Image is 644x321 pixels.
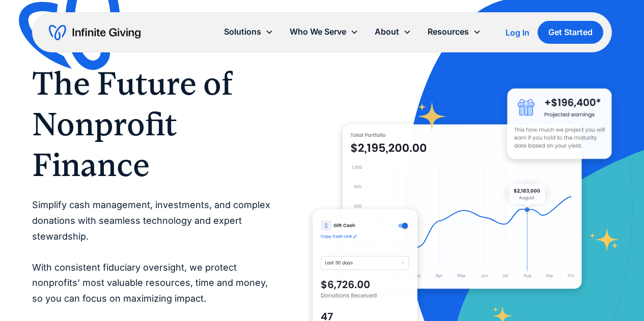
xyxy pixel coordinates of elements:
div: Resources [419,21,489,43]
div: Who We Serve [282,21,367,43]
p: Simplify cash management, investments, and complex donations with seamless technology and expert ... [32,197,271,306]
div: Who We Serve [290,25,346,39]
div: Resources [428,25,469,39]
div: Solutions [216,21,282,43]
h1: The Future of Nonprofit Finance [32,63,271,185]
img: fundraising star [590,228,620,251]
div: About [375,25,399,39]
div: Log In [506,28,529,37]
div: About [367,21,419,43]
div: Solutions [224,25,261,39]
a: home [49,24,141,41]
img: nonprofit donation platform [343,124,582,289]
a: Log In [506,26,529,39]
a: Get Started [538,21,603,44]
